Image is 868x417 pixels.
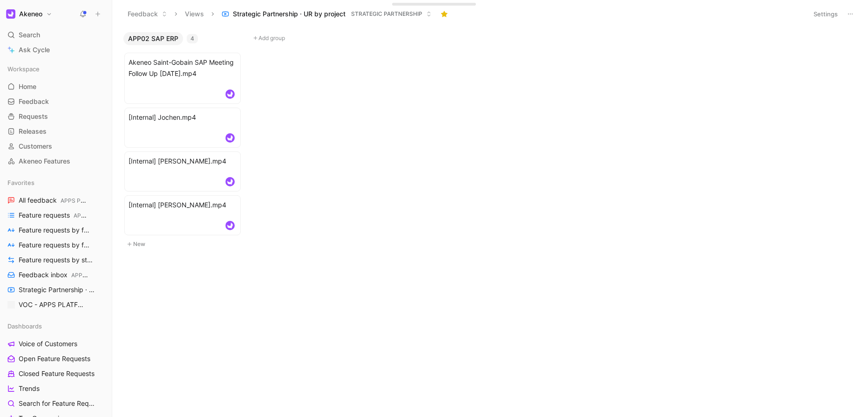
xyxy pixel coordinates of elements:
a: Feature requests by status [4,253,108,267]
img: Akeneo [6,9,15,19]
span: APPS PLATFORM [61,197,108,204]
span: [Internal] Jochen.mp4 [129,112,237,123]
a: Akeneo Saint-Gobain SAP Meeting Follow Up [DATE].mp4logo [124,53,241,104]
a: Feature requests by feature [4,238,108,252]
span: Favorites [7,178,34,187]
span: VOC - APPS PLATFORM [19,300,86,309]
a: Feature requests by feature [4,223,108,237]
span: Customers [19,142,52,151]
a: Trends [4,382,108,396]
button: Settings [809,7,842,21]
a: Ask Cycle [4,43,108,57]
span: STRATEGIC PARTNERSHIP [351,9,422,19]
button: Add group [250,33,376,44]
img: logo [225,177,235,186]
span: All feedback [19,196,88,205]
span: Feature requests by status [19,255,93,265]
a: Strategic Partnership · UR by project [4,283,108,297]
img: logo [225,221,235,230]
div: 4 [187,34,198,43]
a: Home [4,80,108,94]
h1: Akeneo [19,10,42,18]
span: Dashboards [7,321,42,331]
span: Feature requests by feature [19,240,93,250]
img: logo [225,89,235,99]
a: Akeneo Features [4,154,108,168]
a: Search for Feature Requests [4,396,108,410]
button: Feedback [123,7,171,21]
span: Workspace [7,64,40,74]
span: Feedback [19,97,49,106]
a: [Internal] Jochen.mp4logo [124,108,241,148]
button: Strategic Partnership · UR by projectSTRATEGIC PARTNERSHIP [217,7,436,21]
span: Closed Feature Requests [19,369,95,378]
span: Akeneo Features [19,157,70,166]
a: Closed Feature Requests [4,367,108,381]
a: Releases [4,124,108,138]
a: Voice of Customers [4,337,108,351]
div: Favorites [4,176,108,190]
span: Search for Feature Requests [19,399,96,408]
span: Feature requests [19,211,90,220]
span: Strategic Partnership · UR by project [233,9,346,19]
div: Search [4,28,108,42]
a: VOC - APPS PLATFORM [4,298,108,312]
span: Requests [19,112,48,121]
a: Feedback [4,95,108,109]
span: APPS PLATFORM [74,212,121,219]
a: Requests [4,109,108,123]
span: Trends [19,384,40,393]
span: Feature requests by feature [19,226,93,235]
a: [Internal] [PERSON_NAME].mp4logo [124,195,241,235]
a: Customers [4,139,108,153]
span: Feedback inbox [19,270,90,280]
span: Search [19,29,40,41]
span: Akeneo Saint-Gobain SAP Meeting Follow Up [DATE].mp4 [129,57,237,79]
a: [Internal] [PERSON_NAME].mp4logo [124,151,241,191]
span: Open Feature Requests [19,354,90,363]
span: [Internal] [PERSON_NAME].mp4 [129,156,237,167]
button: AkeneoAkeneo [4,7,54,21]
a: Open Feature Requests [4,352,108,366]
span: Releases [19,127,47,136]
span: Strategic Partnership · UR by project [19,285,96,295]
div: Workspace [4,62,108,76]
button: APP02 SAP ERP [123,32,183,45]
a: Feature requestsAPPS PLATFORM [4,208,108,222]
span: APPS PLATFORM [71,272,118,279]
div: APP02 SAP ERP4New [120,28,250,254]
a: Feedback inboxAPPS PLATFORM [4,268,108,282]
button: Views [181,7,208,21]
button: New [123,239,246,250]
span: Ask Cycle [19,44,50,55]
span: APP02 SAP ERP [128,34,178,43]
div: Dashboards [4,319,108,333]
a: All feedbackAPPS PLATFORM [4,193,108,207]
span: [Internal] [PERSON_NAME].mp4 [129,199,237,211]
span: Home [19,82,36,91]
span: Voice of Customers [19,339,77,349]
img: logo [225,133,235,143]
